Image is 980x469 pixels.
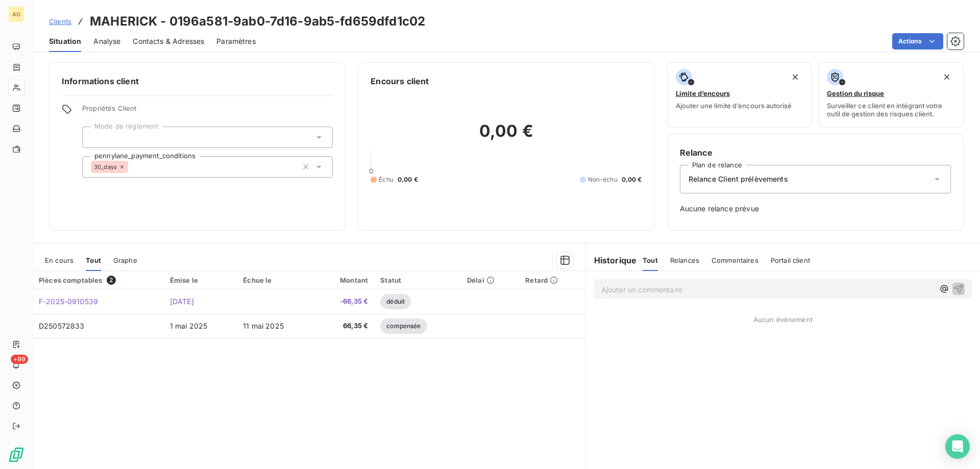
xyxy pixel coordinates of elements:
[11,355,28,364] span: +99
[321,297,369,307] span: -66,35 €
[588,175,618,184] span: Non-échu
[380,276,455,284] div: Statut
[753,315,813,324] span: Aucun évènement
[467,276,513,284] div: Délai
[321,276,369,284] div: Montant
[827,89,884,97] span: Gestion du risque
[90,12,425,31] h3: MAHERICK - 0196a581-9ab0-7d16-9ab5-fd659dfd1c02
[643,256,658,264] span: Tout
[49,36,81,46] span: Situation
[170,297,194,306] span: [DATE]
[680,204,951,214] span: Aucune relance prévue
[525,276,579,284] div: Retard
[827,102,955,118] span: Surveiller ce client en intégrant votre outil de gestion des risques client.
[170,322,208,330] span: 1 mai 2025
[39,297,98,306] span: F-2025-0910539
[8,447,24,463] img: Logo LeanPay
[818,62,964,128] button: Gestion du risqueSurveiller ce client en intégrant votre outil de gestion des risques client.
[670,256,699,264] span: Relances
[712,256,758,264] span: Commentaires
[170,276,231,284] div: Émise le
[107,276,116,285] span: 2
[216,36,256,46] span: Paramètres
[86,256,101,264] span: Tout
[680,146,951,159] h6: Relance
[676,102,792,110] span: Ajouter une limite d’encours autorisé
[321,321,369,331] span: 66,35 €
[380,318,427,334] span: compensée
[371,121,642,152] h2: 0,00 €
[243,276,308,284] div: Échue le
[243,322,284,330] span: 11 mai 2025
[94,164,117,170] span: 30_days
[128,162,136,171] input: Ajouter une valeur
[39,276,158,285] div: Pièces comptables
[113,256,137,264] span: Graphe
[39,322,85,330] span: D250572833
[93,36,120,46] span: Analyse
[892,33,943,50] button: Actions
[49,17,71,26] span: Clients
[945,434,970,459] div: Open Intercom Messenger
[49,16,71,27] a: Clients
[380,294,411,309] span: déduit
[771,256,810,264] span: Portail client
[62,75,333,87] h6: Informations client
[45,256,73,264] span: En cours
[586,254,637,266] h6: Historique
[8,6,24,22] div: AG
[371,75,429,87] h6: Encours client
[82,104,333,118] span: Propriétés Client
[398,175,418,184] span: 0,00 €
[622,175,642,184] span: 0,00 €
[369,167,373,175] span: 0
[379,175,394,184] span: Échu
[676,89,730,97] span: Limite d’encours
[91,133,99,142] input: Ajouter une valeur
[667,62,813,128] button: Limite d’encoursAjouter une limite d’encours autorisé
[133,36,204,46] span: Contacts & Adresses
[689,174,788,184] span: Relance Client prélèvements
